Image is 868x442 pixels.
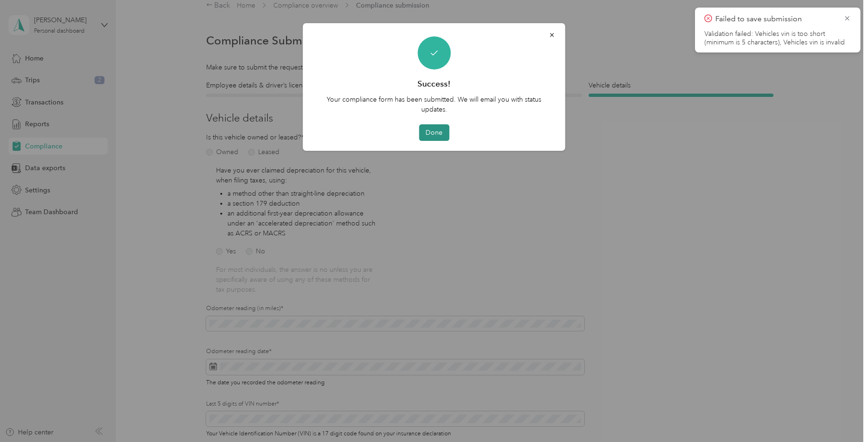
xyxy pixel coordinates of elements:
[419,124,449,141] button: Done
[316,95,552,114] p: Your compliance form has been submitted. We will email you with status updates.
[704,30,851,47] li: Validation failed: Vehicles vin is too short (minimum is 5 characters), Vehicles vin is invalid
[417,78,451,90] h3: Success!
[715,13,836,25] p: Failed to save submission
[815,389,868,442] iframe: Everlance-gr Chat Button Frame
